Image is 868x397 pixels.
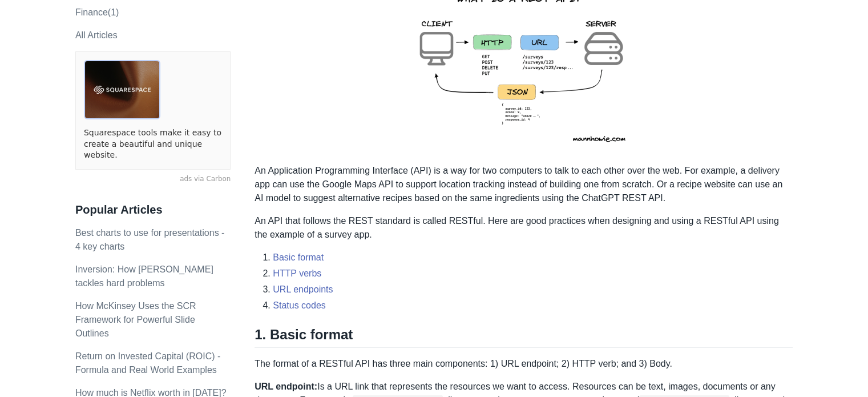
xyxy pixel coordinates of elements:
[255,214,793,242] p: An API that follows the REST standard is called RESTful. Here are good practices when designing a...
[273,268,321,278] a: HTTP verbs
[75,351,220,375] a: Return on Invested Capital (ROIC) - Formula and Real World Examples
[273,300,326,310] a: Status codes
[273,284,333,294] a: URL endpoints
[75,174,231,185] a: ads via Carbon
[75,301,196,338] a: How McKinsey Uses the SCR Framework for Powerful Slide Outlines
[75,7,119,17] a: Finance(1)
[84,127,222,161] a: Squarespace tools make it easy to create a beautiful and unique website.
[75,30,118,40] a: All Articles
[75,264,213,288] a: Inversion: How [PERSON_NAME] tackles hard problems
[255,382,317,391] strong: URL endpoint:
[255,326,793,348] h2: 1. Basic format
[84,60,160,119] img: ads via Carbon
[75,203,231,217] h3: Popular Articles
[75,228,224,251] a: Best charts to use for presentations - 4 key charts
[273,252,324,262] a: Basic format
[255,164,793,205] p: An Application Programming Interface (API) is a way for two computers to talk to each other over ...
[255,357,793,371] p: The format of a RESTful API has three main components: 1) URL endpoint; 2) HTTP verb; and 3) Body.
